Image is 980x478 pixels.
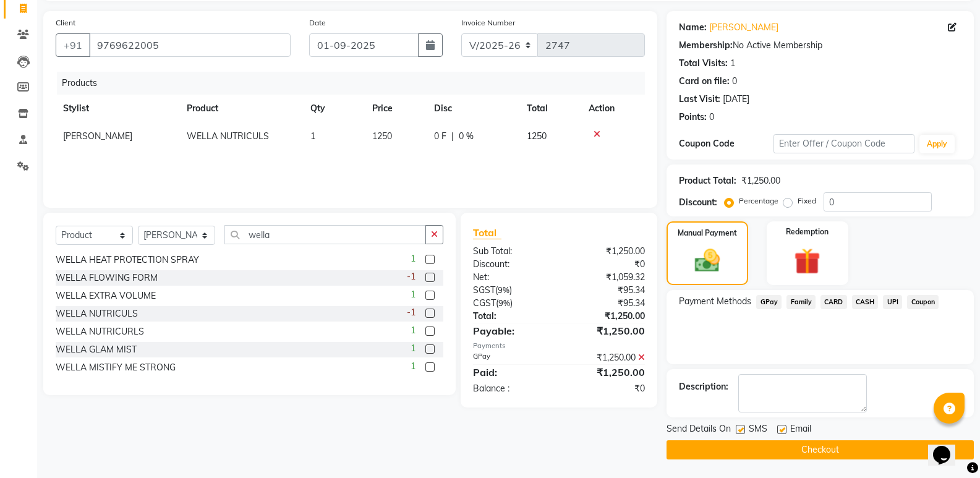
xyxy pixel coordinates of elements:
th: Disc [427,95,519,122]
span: 1250 [527,130,547,142]
div: WELLA EXTRA VOLUME [56,289,156,302]
div: ₹1,250.00 [559,310,654,323]
span: GPay [756,295,782,309]
div: Coupon Code [679,137,773,150]
th: Action [581,95,645,122]
span: 1 [411,252,415,265]
a: [PERSON_NAME] [709,21,778,34]
th: Product [179,95,303,122]
div: WELLA NUTRICULS [56,307,138,320]
div: WELLA MISTIFY ME STRONG [56,361,176,374]
span: 1 [310,130,315,142]
div: Products [57,72,654,95]
span: Family [786,295,816,309]
label: Percentage [739,195,778,207]
div: Membership: [679,39,733,52]
label: Fixed [798,195,816,207]
div: ₹1,250.00 [559,365,654,380]
div: Total: [464,310,559,323]
div: Total Visits: [679,57,728,70]
div: WELLA NUTRICURLS [56,325,144,338]
span: 1 [411,342,415,355]
div: Balance : [464,382,559,395]
div: ( ) [464,297,559,310]
div: Payable: [464,323,559,338]
div: WELLA GLAM MIST [56,343,137,356]
span: CGST [473,297,496,309]
div: 1 [730,57,735,70]
div: Card on file: [679,75,730,88]
span: 1250 [372,130,392,142]
span: SGST [473,284,495,296]
div: Last Visit: [679,93,720,106]
div: Discount: [464,258,559,271]
div: ₹0 [559,258,654,271]
label: Client [56,17,75,28]
div: GPay [464,351,559,364]
div: [DATE] [723,93,749,106]
img: _cash.svg [687,246,728,275]
div: ₹1,250.00 [559,351,654,364]
div: 0 [732,75,737,88]
span: SMS [749,422,767,438]
span: 0 % [459,130,474,143]
input: Search or Scan [224,225,426,244]
div: ₹1,250.00 [741,174,780,187]
span: -1 [407,270,415,283]
div: ₹1,250.00 [559,323,654,338]
span: 1 [411,360,415,373]
span: CARD [820,295,847,309]
span: Payment Methods [679,295,751,308]
span: CASH [852,295,879,309]
span: UPI [883,295,902,309]
div: ₹0 [559,382,654,395]
span: Send Details On [667,422,731,438]
label: Date [309,17,326,28]
div: Sub Total: [464,245,559,258]
span: -1 [407,306,415,319]
span: [PERSON_NAME] [63,130,132,142]
label: Invoice Number [461,17,515,28]
div: ₹95.34 [559,297,654,310]
div: Payments [473,341,645,351]
th: Price [365,95,427,122]
iframe: chat widget [928,429,968,466]
div: ₹1,059.32 [559,271,654,284]
label: Manual Payment [678,228,737,239]
button: Checkout [667,440,974,459]
label: Redemption [786,226,829,237]
div: WELLA FLOWING FORM [56,271,158,284]
div: 0 [709,111,714,124]
div: Net: [464,271,559,284]
input: Search by Name/Mobile/Email/Code [89,33,291,57]
div: WELLA HEAT PROTECTION SPRAY [56,254,199,267]
span: Email [790,422,811,438]
input: Enter Offer / Coupon Code [773,134,914,153]
div: Name: [679,21,707,34]
th: Qty [303,95,365,122]
span: 9% [498,285,509,295]
button: +91 [56,33,90,57]
span: | [451,130,454,143]
span: 1 [411,324,415,337]
span: Coupon [907,295,939,309]
div: No Active Membership [679,39,961,52]
div: Points: [679,111,707,124]
button: Apply [919,135,955,153]
img: _gift.svg [786,245,829,278]
span: Total [473,226,501,239]
div: Paid: [464,365,559,380]
span: 0 F [434,130,446,143]
div: Description: [679,380,728,393]
div: Discount: [679,196,717,209]
th: Stylist [56,95,179,122]
span: WELLA NUTRICULS [187,130,269,142]
div: Product Total: [679,174,736,187]
span: 9% [498,298,510,308]
th: Total [519,95,581,122]
span: 1 [411,288,415,301]
div: ₹1,250.00 [559,245,654,258]
div: ₹95.34 [559,284,654,297]
div: ( ) [464,284,559,297]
